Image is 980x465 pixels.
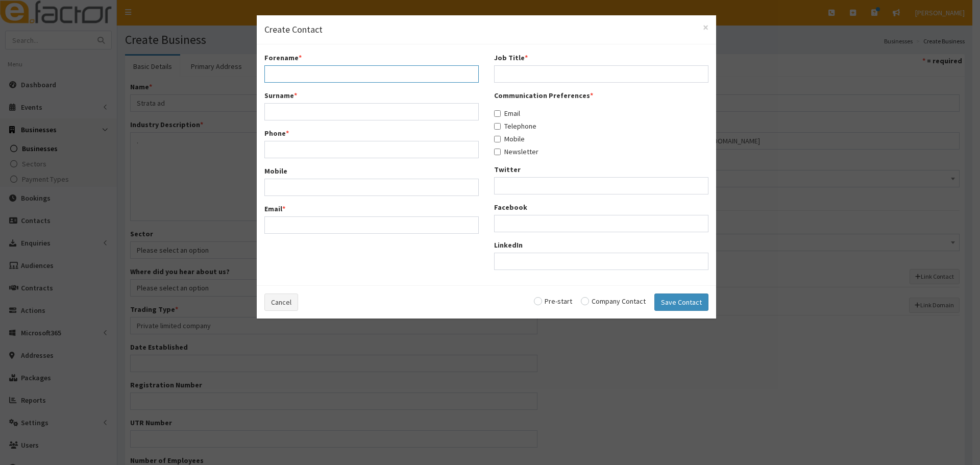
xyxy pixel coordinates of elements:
label: Job Title [494,53,528,63]
button: Close [703,22,708,33]
label: Company Contact [581,298,646,305]
label: Mobile [494,134,525,144]
label: Facebook [494,202,527,212]
h4: Create Contact [264,23,708,36]
label: Forename [264,53,302,63]
label: Newsletter [494,146,538,157]
label: Pre-start [534,298,572,305]
span: × [703,20,708,34]
label: Phone [264,128,289,138]
label: Telephone [494,121,536,131]
label: Surname [264,90,297,101]
input: Newsletter [494,149,501,155]
label: Mobile [264,166,287,176]
label: Twitter [494,164,521,175]
input: Email [494,110,501,117]
label: Communication Preferences [494,90,593,101]
button: Save Contact [654,293,708,311]
label: LinkedIn [494,240,523,250]
input: Telephone [494,123,501,130]
label: Email [494,108,520,118]
input: Mobile [494,136,501,142]
label: Email [264,204,285,214]
button: Cancel [264,293,298,311]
